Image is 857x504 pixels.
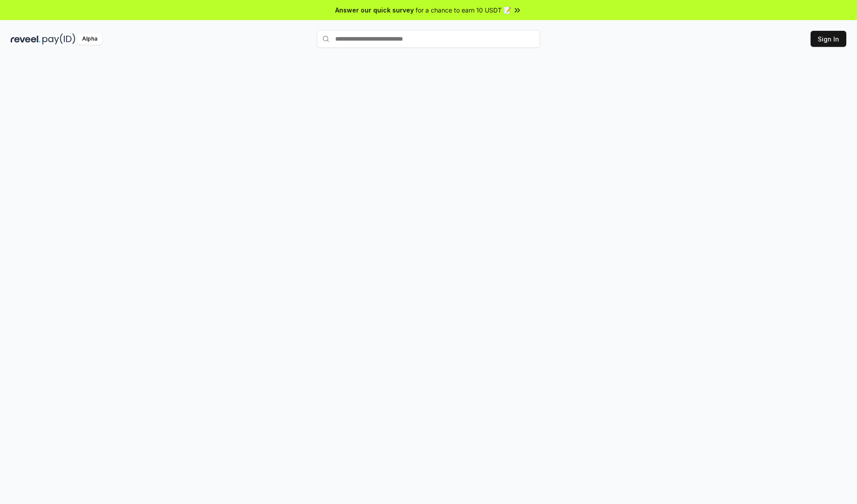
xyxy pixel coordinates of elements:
span: Answer our quick survey [335,5,414,15]
img: reveel_dark [11,33,41,45]
button: Sign In [811,31,846,47]
img: pay_id [42,33,75,45]
div: Alpha [77,33,102,45]
span: for a chance to earn 10 USDT 📝 [416,5,511,15]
